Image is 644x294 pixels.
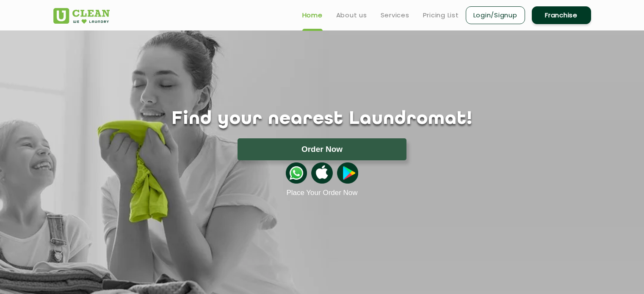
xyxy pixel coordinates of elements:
button: Order Now [238,138,406,160]
a: Pricing List [423,10,459,20]
a: Place Your Order Now [286,189,357,197]
img: apple-icon.png [311,162,332,184]
a: Franchise [532,6,591,24]
a: Home [302,10,323,20]
img: UClean Laundry and Dry Cleaning [53,8,110,24]
img: whatsappicon.png [286,162,307,184]
img: playstoreicon.png [337,162,358,184]
a: Login/Signup [466,6,525,24]
a: About us [336,10,367,20]
a: Services [381,10,409,20]
h1: Find your nearest Laundromat! [47,109,597,130]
